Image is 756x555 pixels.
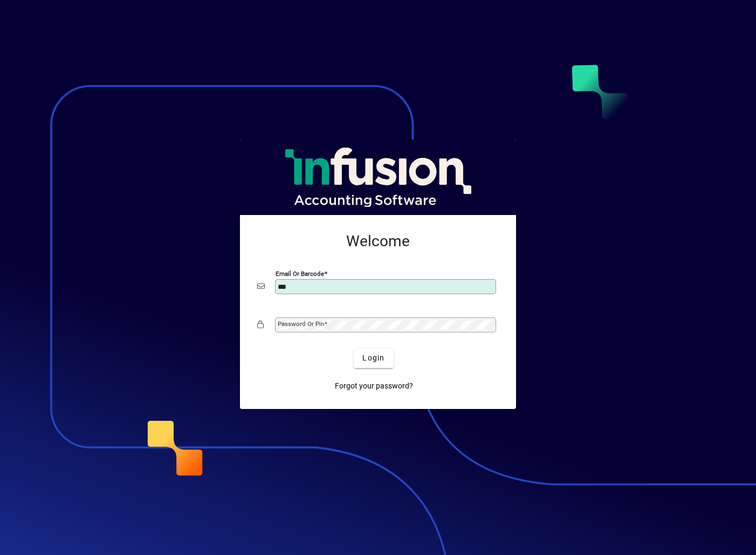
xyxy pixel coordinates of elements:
[278,320,324,328] mat-label: Password or Pin
[362,352,384,364] span: Login
[354,349,393,368] button: Login
[257,232,499,251] h2: Welcome
[276,269,324,277] mat-label: Email or Barcode
[335,380,413,392] span: Forgot your password?
[331,377,417,396] a: Forgot your password?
